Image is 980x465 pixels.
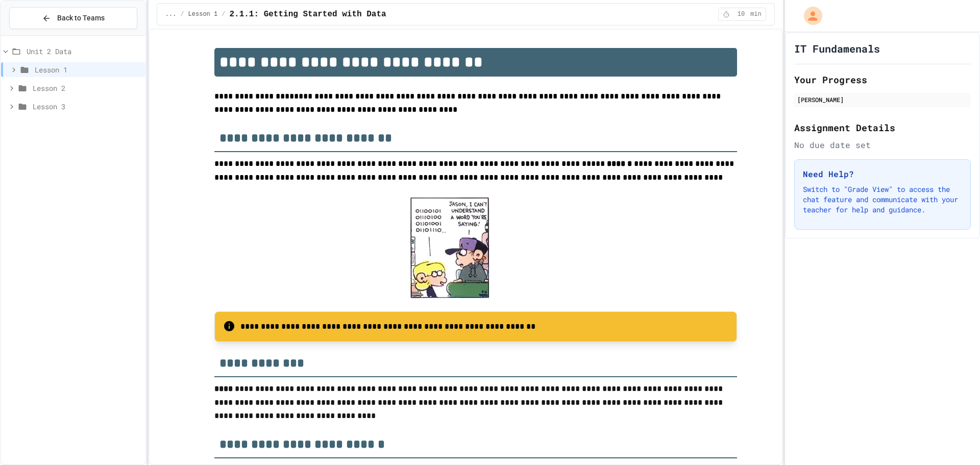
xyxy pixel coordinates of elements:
[180,10,184,18] span: /
[794,139,971,151] div: No due date set
[188,10,218,18] span: Lesson 1
[222,10,225,18] span: /
[35,64,141,75] span: Lesson 1
[9,7,137,29] button: Back to Teams
[33,101,141,112] span: Lesson 3
[803,168,962,180] h3: Need Help?
[733,10,749,18] span: 10
[750,10,762,18] span: min
[27,46,141,57] span: Unit 2 Data
[794,41,880,56] h1: IT Fundamenals
[229,8,386,20] span: 2.1.1: Getting Started with Data
[33,83,141,93] span: Lesson 2
[797,95,968,104] div: [PERSON_NAME]
[794,120,971,135] h2: Assignment Details
[803,184,962,215] p: Switch to "Grade View" to access the chat feature and communicate with your teacher for help and ...
[794,72,971,87] h2: Your Progress
[165,10,177,18] span: ...
[793,4,825,28] div: My Account
[57,13,105,23] span: Back to Teams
